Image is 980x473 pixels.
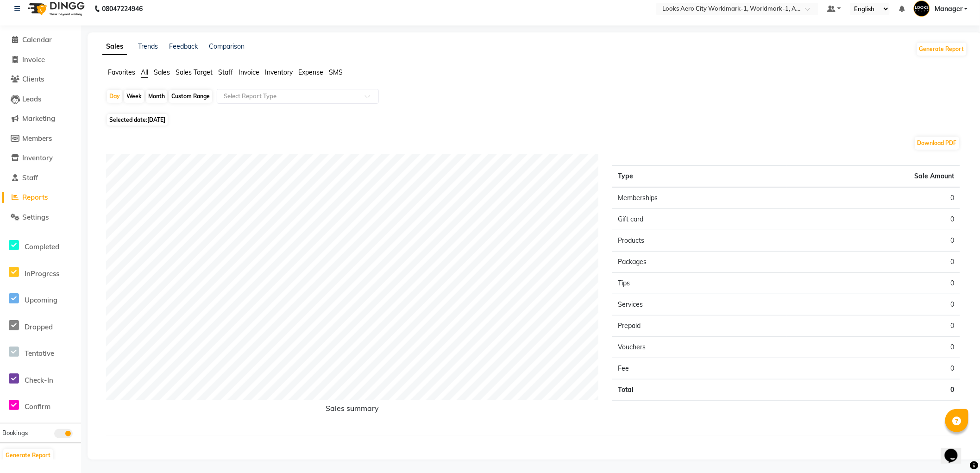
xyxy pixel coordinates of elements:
a: Trends [138,42,158,50]
span: Staff [22,173,38,182]
span: Sales [154,68,170,76]
span: Confirm [25,402,50,411]
button: Generate Report [3,449,53,462]
td: Fee [612,358,786,379]
span: Reports [22,193,48,202]
a: Staff [2,173,79,183]
span: All [141,68,148,76]
button: Download PDF [915,137,959,150]
span: Sales Target [176,68,213,76]
td: 0 [786,337,960,358]
td: 0 [786,379,960,401]
span: SMS [329,68,343,76]
span: Favorites [108,68,135,76]
span: Bookings [2,429,28,436]
td: Vouchers [612,337,786,358]
a: Clients [2,74,79,85]
div: Week [124,90,144,103]
span: Tentative [25,349,54,358]
span: Check-In [25,376,53,385]
span: Inventory [22,153,53,162]
span: Members [22,134,52,143]
span: Leads [22,95,41,103]
img: Manager [914,0,930,17]
a: Feedback [169,42,198,50]
td: 0 [786,294,960,315]
td: 0 [786,230,960,252]
span: [DATE] [147,116,165,123]
td: Memberships [612,187,786,209]
a: Leads [2,94,79,105]
iframe: chat widget [941,436,971,464]
a: Comparison [209,42,245,50]
span: Inventory [265,68,293,76]
a: Calendar [2,35,79,45]
td: Gift card [612,209,786,230]
span: Calendar [22,35,52,44]
th: Sale Amount [786,166,960,188]
button: Generate Report [917,43,967,56]
td: 0 [786,315,960,337]
span: Expense [298,68,323,76]
td: 0 [786,252,960,273]
a: Settings [2,212,79,223]
a: Inventory [2,153,79,164]
a: Reports [2,192,79,203]
div: Month [146,90,167,103]
td: 0 [786,187,960,209]
a: Sales [102,38,127,55]
span: Selected date: [107,114,168,126]
th: Type [612,166,786,188]
div: Custom Range [169,90,212,103]
span: Staff [218,68,233,76]
span: Manager [935,4,962,14]
span: Clients [22,75,44,83]
td: Tips [612,273,786,294]
td: Total [612,379,786,401]
td: 0 [786,358,960,379]
td: Products [612,230,786,252]
span: Settings [22,213,49,221]
span: Invoice [239,68,259,76]
span: Upcoming [25,296,57,304]
td: 0 [786,209,960,230]
a: Invoice [2,55,79,65]
span: InProgress [25,269,59,278]
td: 0 [786,273,960,294]
span: Dropped [25,322,53,331]
h6: Sales summary [106,404,598,416]
a: Members [2,133,79,144]
td: Prepaid [612,315,786,337]
td: Packages [612,252,786,273]
div: Day [107,90,122,103]
a: Marketing [2,114,79,124]
td: Services [612,294,786,315]
span: Invoice [22,55,45,64]
span: Completed [25,242,59,251]
span: Marketing [22,114,55,123]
